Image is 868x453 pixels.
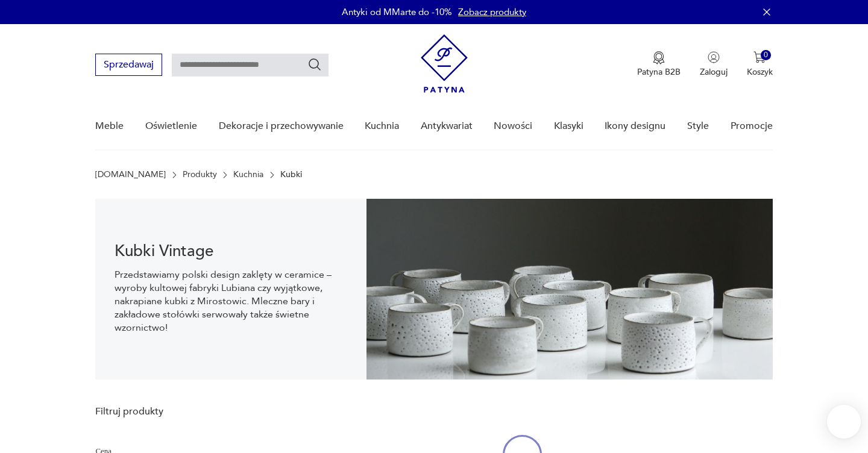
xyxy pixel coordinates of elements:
a: Kuchnia [365,103,399,149]
img: Ikonka użytkownika [708,51,720,63]
p: Kubki [280,170,302,180]
button: 0Koszyk [747,51,773,78]
button: Patyna B2B [637,51,681,78]
a: Dekoracje i przechowywanie [219,103,344,149]
a: Produkty [183,170,217,180]
a: Nowości [494,103,532,149]
a: Ikony designu [605,103,665,149]
a: Oświetlenie [145,103,197,149]
a: Ikona medaluPatyna B2B [637,51,681,78]
button: Zaloguj [700,51,728,78]
h1: Kubki Vintage [115,244,347,258]
a: [DOMAIN_NAME] [95,170,166,180]
p: Patyna B2B [637,66,681,78]
a: Zobacz produkty [458,6,526,18]
a: Antykwariat [421,103,473,149]
p: Antyki od MMarte do -10% [342,6,452,18]
a: Style [687,103,709,149]
iframe: Smartsupp widget button [827,405,861,439]
p: Filtruj produkty [95,405,243,418]
img: Ikona medalu [653,51,665,64]
a: Kuchnia [233,170,263,180]
img: Patyna - sklep z meblami i dekoracjami vintage [421,34,468,93]
p: Przedstawiamy polski design zaklęty w ceramice – wyroby kultowej fabryki Lubiana czy wyjątkowe, n... [115,268,347,334]
button: Sprzedawaj [95,54,162,76]
img: Ikona koszyka [753,51,766,63]
button: Szukaj [307,57,322,72]
a: Meble [95,103,124,149]
a: Klasyki [554,103,583,149]
p: Zaloguj [700,66,728,78]
img: c6889ce7cfaffc5c673006ca7561ba64.jpg [366,199,773,380]
a: Promocje [731,103,773,149]
div: 0 [761,50,771,60]
p: Koszyk [747,66,773,78]
a: Sprzedawaj [95,61,162,70]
